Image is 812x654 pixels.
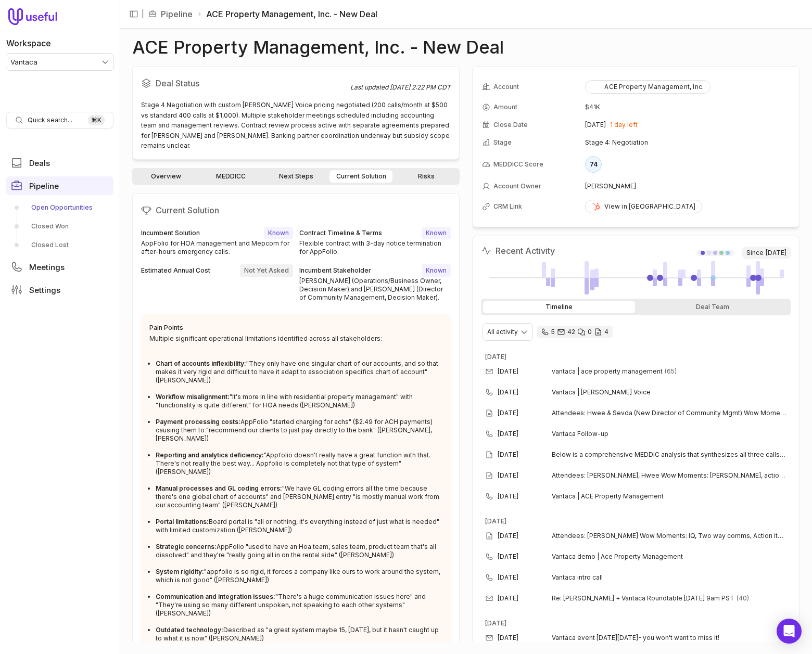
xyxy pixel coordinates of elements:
time: [DATE] [498,430,518,438]
a: Deals [6,153,113,172]
span: Meetings [29,263,65,271]
div: Last updated [350,83,451,92]
span: 65 emails in thread [665,367,677,376]
li: AppFolio "started charging for achs" ($2.49 for ACH payments) causing them to "recommend our clie... [156,418,442,443]
span: Vantaca intro call [552,573,774,582]
div: Incumbent Solution [141,228,200,238]
span: Below is a comprehensive MEDDIC analysis that synthesizes all three calls ([DATE] Intro, [DATE] D... [552,451,786,459]
span: Attendees: [PERSON_NAME] Wow Moments: IQ, Two way comms, Action itmes and configurations, call ce... [552,532,786,540]
li: Board portal is "all or nothing, it's everything instead of just what is needed" with limited cus... [156,518,442,534]
li: "We have GL coding errors all the time because there's one global chart of accounts" and [PERSON_... [156,484,442,509]
div: [PERSON_NAME] (Operations/Business Owner, Decision Maker) and [PERSON_NAME] (Director of Communit... [299,277,451,302]
li: "There's a huge communication issues here" and "They're using so many different unspoken, not spe... [156,593,442,618]
a: Pipeline [6,176,113,195]
a: View in [GEOGRAPHIC_DATA] [585,200,702,213]
time: [DATE] [485,517,506,525]
li: "appfolio is so rigid, it forces a company like ours to work around the system, which is not good... [156,568,442,584]
time: [DATE] [498,594,518,602]
span: vantaca | ace property management [552,367,663,376]
span: Pipeline [29,182,59,190]
div: Timeline [483,301,635,313]
span: Vantaca | ACE Property Management [552,492,774,501]
time: [DATE] 2:22 PM CDT [390,83,451,91]
div: ACE Property Management, Inc. [592,83,704,91]
span: Vantaca demo | Ace Property Management [552,553,774,561]
time: [DATE] [498,553,518,561]
li: "They only have one singular chart of our accounts, and so that makes it very rigid and difficult... [156,360,442,384]
label: Workspace [6,37,51,49]
h2: Deal Status [141,75,350,92]
span: Attendees: Hwee & Sevda (New Director of Community Mgmt) Wow Moments:[PERSON_NAME] and support th... [552,409,786,417]
a: Settings [6,280,113,299]
span: Attendees: [PERSON_NAME], Hwee Wow Moments: [PERSON_NAME], action items, financial delivery. Didn... [552,471,786,480]
span: Known [422,264,451,277]
span: 1 day left [610,121,638,129]
div: Pain Points [149,323,442,333]
a: Next Steps [264,170,327,183]
span: Re: [PERSON_NAME] + Vantaca Roundtable [DATE] 9am PST [552,594,734,602]
h2: Recent Activity [481,245,555,257]
time: [DATE] [498,532,518,540]
div: 74 [585,156,602,173]
div: Open Intercom Messenger [777,619,802,644]
span: CRM Link [493,202,522,211]
div: Contract Timeline & Terms [299,228,382,238]
div: View in [GEOGRAPHIC_DATA] [592,202,695,211]
time: [DATE] [498,451,518,459]
div: 5 calls and 42 email threads [537,326,613,338]
time: [DATE] [498,388,518,396]
span: Vantaca | [PERSON_NAME] Voice [552,388,774,396]
a: Risks [395,170,458,183]
strong: Manual processes and GL coding errors: [156,484,282,492]
a: Overview [134,170,197,183]
a: Current Solution [329,170,392,183]
span: MEDDICC Score [493,160,543,169]
strong: Portal limitations: [156,518,209,525]
td: $41K [585,99,790,116]
span: Deals [29,159,50,167]
div: AppFolio for HOA management and Mepcom for after-hours emergency calls. [141,239,293,256]
time: [DATE] [485,619,506,627]
span: Account [493,83,519,91]
span: Close Date [493,121,528,129]
li: ACE Property Management, Inc. - New Deal [197,8,377,20]
li: "Appfolio doesn't really have a great function with that. There's not really the best way... Appf... [156,451,442,476]
a: MEDDICC [199,170,262,183]
span: Account Owner [493,182,541,190]
span: Amount [493,103,517,111]
li: AppFolio "used to have an Hoa team, sales team, product team that's all dissolved" and they're "r... [156,543,442,559]
div: Stage 4 Negotiation with custom [PERSON_NAME] Voice pricing negotiated (200 calls/month at $500 v... [141,100,451,151]
div: Deal Team [637,301,789,313]
p: Multiple significant operational limitations identified across all stakeholders: [149,335,442,343]
span: Stage [493,138,512,147]
button: Collapse sidebar [126,6,142,22]
time: [DATE] [498,634,518,642]
li: Described as "a great system maybe 15, [DATE], but it hasn't caught up to what it is now" ([PERSO... [156,626,442,643]
a: Closed Lost [6,237,113,253]
span: Vantaca Follow-up [552,430,774,438]
a: Pipeline [161,8,193,20]
strong: Strategic concerns: [156,543,217,550]
span: Since [742,247,791,259]
kbd: ⌘ K [88,115,105,125]
h1: ACE Property Management, Inc. - New Deal [132,41,504,54]
a: Closed Won [6,218,113,235]
strong: Reporting and analytics deficiency: [156,451,264,459]
time: [DATE] [498,367,518,376]
strong: Communication and integration issues: [156,593,275,600]
a: Open Opportunities [6,199,113,216]
h2: Current Solution [141,202,451,219]
div: Incumbent Stakeholder [299,265,371,276]
span: | [142,8,144,20]
time: [DATE] [498,471,518,480]
time: [DATE] [585,121,606,129]
span: Not Yet Asked [240,264,293,277]
span: Quick search... [28,116,72,124]
time: [DATE] [485,353,506,361]
strong: System rigidity: [156,568,204,575]
time: [DATE] [498,409,518,417]
time: [DATE] [766,249,786,257]
time: [DATE] [498,573,518,582]
time: [DATE] [498,492,518,501]
div: Flexible contract with 3-day notice termination for AppFolio. [299,239,451,256]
